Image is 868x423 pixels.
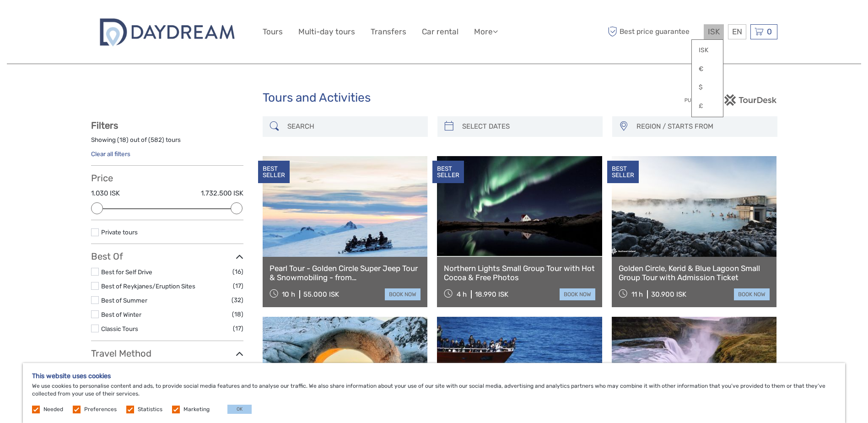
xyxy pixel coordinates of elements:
[232,309,243,320] span: (18)
[227,405,252,414] button: OK
[232,266,243,277] span: (16)
[101,228,138,236] a: Private tours
[474,25,498,38] a: More
[692,79,723,96] a: $
[91,189,120,198] label: 1.030 ISK
[13,16,103,23] p: We're away right now. Please check back later!
[233,281,243,291] span: (17)
[270,264,421,282] a: Pearl Tour - Golden Circle Super Jeep Tour & Snowmobiling - from [GEOGRAPHIC_DATA]
[560,288,595,300] a: book now
[101,311,141,318] a: Best of Winter
[258,161,290,184] div: BEST SELLER
[263,25,283,38] a: Tours
[43,406,63,413] label: Needed
[101,325,138,332] a: Classic Tours
[475,290,508,298] div: 18.990 ISK
[232,295,243,305] span: (32)
[91,150,130,157] a: Clear all filters
[105,14,116,25] button: Open LiveChat chat widget
[263,91,606,105] h1: Tours and Activities
[32,372,836,380] h5: This website uses cookies
[457,290,467,298] span: 4 h
[708,27,720,36] span: ISK
[201,189,243,198] label: 1.732.500 ISK
[101,282,195,290] a: Best of Reykjanes/Eruption Sites
[734,288,770,300] a: book now
[298,25,355,38] a: Multi-day tours
[422,25,458,38] a: Car rental
[458,119,598,135] input: SELECT DATES
[766,27,773,36] span: 0
[91,120,118,131] strong: Filters
[183,406,210,413] label: Marketing
[432,161,464,184] div: BEST SELLER
[233,323,243,334] span: (17)
[151,136,162,144] label: 582
[684,94,777,106] img: PurchaseViaTourDesk.png
[284,119,423,135] input: SEARCH
[632,119,773,134] button: REGION / STARTS FROM
[91,136,243,150] div: Showing ( ) out of ( ) tours
[385,288,421,300] a: book now
[606,24,701,39] span: Best price guarantee
[371,25,406,38] a: Transfers
[91,251,243,262] h3: Best Of
[444,264,595,282] a: Northern Lights Small Group Tour with Hot Cocoa & Free Photos
[651,290,686,298] div: 30.900 ISK
[692,98,723,114] a: £
[631,290,643,298] span: 11 h
[138,406,162,413] label: Statistics
[91,13,243,51] img: 2722-c67f3ee1-da3f-448a-ae30-a82a1b1ec634_logo_big.jpg
[607,161,639,184] div: BEST SELLER
[619,264,770,282] a: Golden Circle, Kerid & Blue Lagoon Small Group Tour with Admission Ticket
[91,173,243,184] h3: Price
[282,290,295,298] span: 10 h
[23,363,845,423] div: We use cookies to personalise content and ads, to provide social media features and to analyse ou...
[84,406,117,413] label: Preferences
[692,61,723,77] a: €
[692,42,723,59] a: ISK
[728,24,746,39] div: EN
[119,136,126,144] label: 18
[303,290,339,298] div: 55.000 ISK
[101,297,147,304] a: Best of Summer
[101,268,152,276] a: Best for Self Drive
[91,348,243,359] h3: Travel Method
